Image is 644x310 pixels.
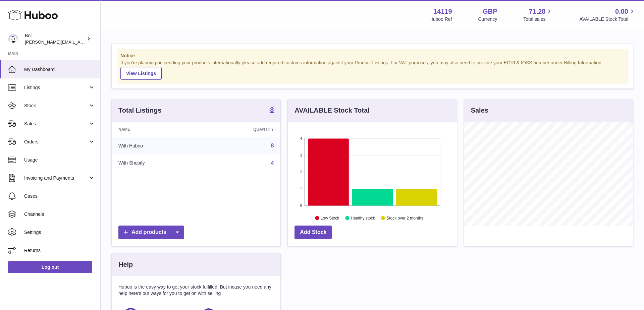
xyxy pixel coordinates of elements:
a: 8 [270,106,274,114]
text: Stock over 2 months [387,215,423,220]
text: 4 [300,136,302,140]
h3: Sales [471,106,488,115]
span: Settings [24,229,95,236]
span: Cases [24,193,95,199]
a: 8 [271,143,274,148]
text: 3 [300,153,302,157]
span: 71.28 [529,7,545,16]
a: Log out [8,261,92,273]
h3: Total Listings [118,106,162,115]
h3: Help [118,260,133,269]
a: Add Stock [294,226,332,239]
text: Low Stock [321,215,339,220]
a: Add products [118,226,184,239]
a: 71.28 Total sales [523,7,553,22]
a: 0.00 AVAILABLE Stock Total [579,7,636,22]
text: 1 [300,187,302,191]
text: 2 [300,170,302,174]
img: Scott.Sutcliffe@bolfoods.com [8,34,18,44]
th: Name [112,122,203,137]
td: With Huboo [112,137,203,154]
span: Sales [24,121,88,127]
text: 0 [300,203,302,207]
p: Huboo is the easy way to get your stock fulfilled. But incase you need any help here's our ways f... [118,284,274,297]
span: Orders [24,139,88,145]
span: AVAILABLE Stock Total [579,16,636,22]
strong: Notice [120,53,624,59]
span: Listings [24,84,88,91]
text: Healthy stock [351,215,375,220]
strong: 8 [270,106,274,113]
h3: AVAILABLE Stock Total [294,106,369,115]
span: 0.00 [615,7,628,16]
span: Invoicing and Payments [24,175,88,181]
div: If you're planning on sending your products internationally please add required customs informati... [120,60,624,80]
span: Total sales [523,16,553,22]
span: [PERSON_NAME][EMAIL_ADDRESS][PERSON_NAME][DOMAIN_NAME] [25,39,170,45]
td: With Shopify [112,154,203,172]
div: Bol [25,33,85,45]
a: View Listings [120,67,162,80]
a: 4 [271,160,274,166]
span: Usage [24,157,95,163]
strong: GBP [483,7,497,16]
span: My Dashboard [24,66,95,73]
strong: 14119 [433,7,452,16]
span: Stock [24,103,88,109]
span: Channels [24,211,95,218]
th: Quantity [203,122,280,137]
span: Returns [24,247,95,254]
div: Huboo Ref [430,16,452,22]
div: Currency [478,16,497,22]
